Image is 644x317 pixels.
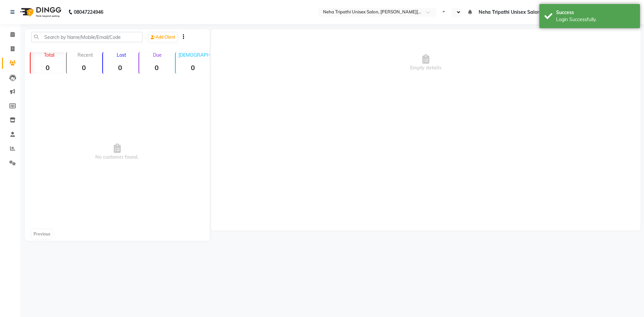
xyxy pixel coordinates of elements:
[67,63,101,72] strong: 0
[69,52,101,58] p: Recent
[74,3,103,21] b: 08047224946
[211,29,641,96] div: Empty details
[149,33,177,42] a: Add Client
[31,32,143,42] input: Search by Name/Mobile/Email/Code
[139,63,173,72] strong: 0
[33,52,65,58] p: Total
[25,76,210,227] span: No customer found.
[17,3,63,21] img: logo
[106,52,137,58] p: Lost
[31,63,65,72] strong: 0
[103,63,137,72] strong: 0
[479,9,631,16] span: Neha Tripathi Unisex Salon, [PERSON_NAME][GEOGRAPHIC_DATA]
[178,52,210,58] p: [DEMOGRAPHIC_DATA]
[141,52,173,58] p: Due
[176,63,210,72] strong: 0
[556,16,635,23] div: Login Successfully.
[556,9,635,16] div: Success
